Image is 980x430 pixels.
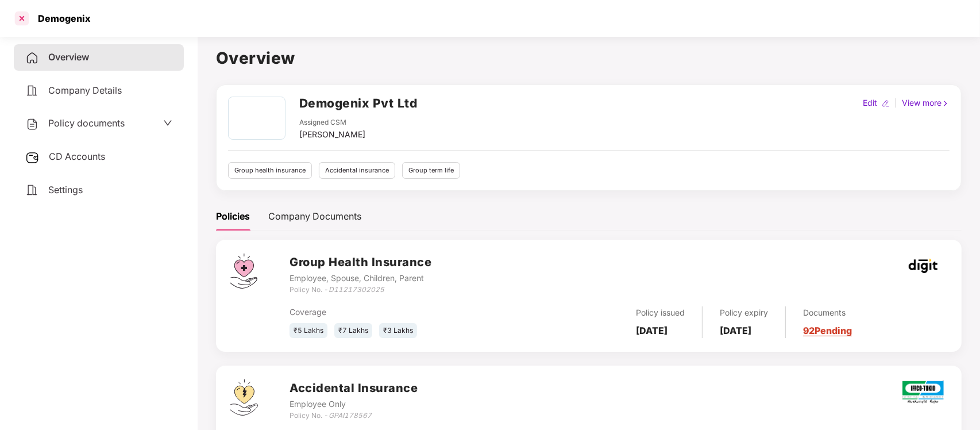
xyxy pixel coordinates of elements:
[329,411,372,420] i: GPAI178567
[230,379,258,416] img: svg+xml;base64,PHN2ZyB4bWxucz0iaHR0cDovL3d3dy53My5vcmcvMjAwMC9zdmciIHdpZHRoPSI0OS4zMjEiIGhlaWdodD...
[290,272,431,285] div: Employee, Spouse, Children, Parent
[230,254,257,289] img: svg+xml;base64,PHN2ZyB4bWxucz0iaHR0cDovL3d3dy53My5vcmcvMjAwMC9zdmciIHdpZHRoPSI0Ny43MTQiIGhlaWdodD...
[636,325,668,336] b: [DATE]
[299,128,365,141] div: [PERSON_NAME]
[25,117,39,131] img: svg+xml;base64,PHN2ZyB4bWxucz0iaHR0cDovL3d3dy53My5vcmcvMjAwMC9zdmciIHdpZHRoPSIyNCIgaGVpZ2h0PSIyNC...
[290,398,418,410] div: Employee Only
[379,323,417,339] div: ₹3 Lakhs
[49,151,105,162] span: CD Accounts
[25,183,39,197] img: svg+xml;base64,PHN2ZyB4bWxucz0iaHR0cDovL3d3dy53My5vcmcvMjAwMC9zdmciIHdpZHRoPSIyNCIgaGVpZ2h0PSIyNC...
[942,99,950,107] img: rightIcon
[290,285,431,295] div: Policy No. -
[290,410,418,421] div: Policy No. -
[290,254,431,271] h3: Group Health Insurance
[290,323,327,339] div: ₹5 Lakhs
[334,323,372,339] div: ₹7 Lakhs
[48,117,125,129] span: Policy documents
[48,51,89,63] span: Overview
[31,13,91,24] div: Demogenix
[216,209,250,224] div: Policies
[902,380,944,404] img: iffco.png
[803,325,852,336] a: 92 Pending
[48,184,83,195] span: Settings
[48,85,122,96] span: Company Details
[900,97,952,109] div: View more
[329,285,384,294] i: D11217302025
[228,162,312,179] div: Group health insurance
[402,162,460,179] div: Group term life
[892,97,900,109] div: |
[25,51,39,65] img: svg+xml;base64,PHN2ZyB4bWxucz0iaHR0cDovL3d3dy53My5vcmcvMjAwMC9zdmciIHdpZHRoPSIyNCIgaGVpZ2h0PSIyNC...
[720,306,768,319] div: Policy expiry
[290,306,509,318] div: Coverage
[909,259,937,273] img: godigit.png
[882,99,890,107] img: editIcon
[861,97,879,109] div: Edit
[268,209,361,224] div: Company Documents
[299,94,418,113] h2: Demogenix Pvt Ltd
[216,45,962,71] h1: Overview
[319,162,395,179] div: Accidental insurance
[25,84,39,98] img: svg+xml;base64,PHN2ZyB4bWxucz0iaHR0cDovL3d3dy53My5vcmcvMjAwMC9zdmciIHdpZHRoPSIyNCIgaGVpZ2h0PSIyNC...
[636,306,685,319] div: Policy issued
[163,118,172,128] span: down
[803,306,852,319] div: Documents
[299,117,365,128] div: Assigned CSM
[720,325,751,336] b: [DATE]
[25,151,40,164] img: svg+xml;base64,PHN2ZyB3aWR0aD0iMjUiIGhlaWdodD0iMjQiIHZpZXdCb3g9IjAgMCAyNSAyNCIgZmlsbD0ibm9uZSIgeG...
[290,379,418,397] h3: Accidental Insurance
